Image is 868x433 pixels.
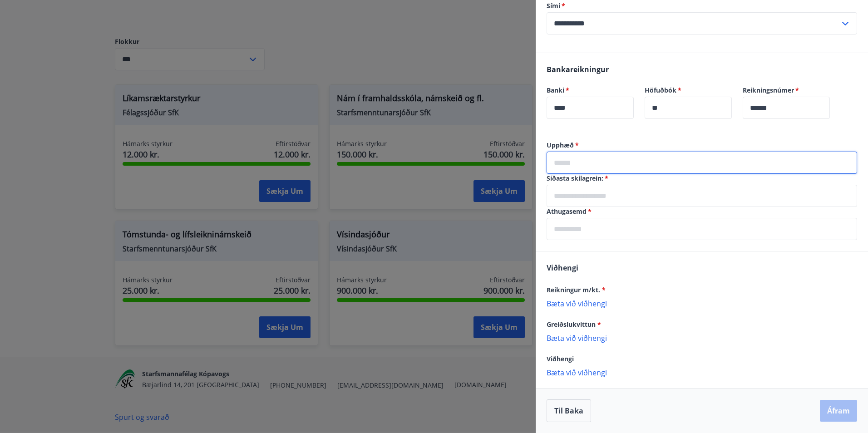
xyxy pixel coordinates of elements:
div: Athugasemd [547,218,857,240]
span: Reikningur m/kt. [547,285,606,294]
label: Banki [547,86,634,95]
span: Bankareikningur [547,64,609,74]
p: Bæta við viðhengi [547,368,857,377]
div: Upphæð [547,152,857,174]
span: Viðhengi [547,263,578,273]
button: Til baka [547,399,591,422]
label: Síðasta skilagrein: [547,174,857,183]
p: Bæta við viðhengi [547,333,857,342]
span: Greiðslukvittun [547,320,601,329]
label: Athugasemd [547,207,857,216]
label: Upphæð [547,141,857,150]
label: Sími [547,1,857,10]
label: Reikningsnúmer [743,86,830,95]
label: Höfuðbók [645,86,732,95]
span: Viðhengi [547,354,574,363]
p: Bæta við viðhengi [547,299,857,308]
div: Síðasta skilagrein: [547,185,857,207]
